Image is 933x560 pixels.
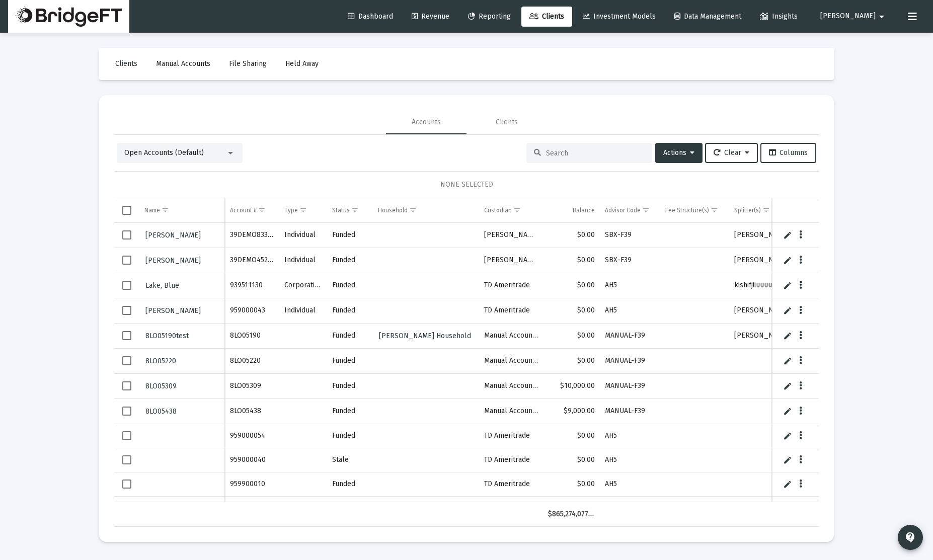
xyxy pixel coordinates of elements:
a: [PERSON_NAME] [144,253,202,268]
div: Funded [332,331,368,341]
span: Dashboard [348,12,393,21]
a: Lake, Blue [144,278,180,293]
td: 959000040 [225,448,279,472]
span: Data Management [674,12,741,21]
span: [PERSON_NAME] [145,231,201,239]
td: TD Ameritrade [479,448,543,472]
div: Name [144,206,160,214]
td: Flat 1000 [660,496,729,520]
a: Held Away [277,54,327,74]
td: $0.00 [543,298,600,323]
a: Edit [783,306,792,315]
a: Edit [783,281,792,290]
span: Show filter options for column 'Splitter(s)' [762,206,770,214]
td: 8LO05190 [225,323,279,348]
td: AH5 [600,448,660,472]
td: $0.00 [543,472,600,496]
div: Funded [332,381,368,391]
span: Clients [115,59,137,68]
span: Held Away [285,59,319,68]
span: Show filter options for column 'Account #' [258,206,266,214]
span: Show filter options for column 'Custodian' [513,206,521,214]
td: 39DEMO45249 [225,248,279,273]
img: Dashboard [16,7,122,27]
td: Column Advisor Code [600,198,660,222]
a: Edit [783,331,792,340]
td: $0.00 [543,448,600,472]
div: NONE SELECTED [122,180,811,190]
td: $0.00 [543,323,600,348]
td: Column Fee Structure(s) [660,198,729,222]
div: Type [284,206,298,214]
div: Stale [332,455,368,465]
div: Account # [230,206,257,214]
div: Household [378,206,408,214]
td: [PERSON_NAME] [729,323,889,348]
td: [PERSON_NAME] test : 100 [729,223,889,248]
div: Funded [332,431,368,441]
span: Clear [714,148,749,157]
td: 8LO05220 [225,348,279,373]
td: Manual Accounts [479,398,543,424]
span: [PERSON_NAME] [820,12,876,21]
a: Revenue [404,7,457,27]
td: AH5 [600,496,660,520]
span: 8LO05190test [145,332,189,340]
div: Select row [122,407,131,416]
a: [PERSON_NAME] [144,303,202,318]
span: Show filter options for column 'Fee Structure(s)' [711,206,718,214]
span: Clients [529,12,564,21]
a: File Sharing [221,54,275,74]
div: Accounts [412,117,441,127]
div: Funded [332,255,368,265]
div: Clients [496,117,518,127]
a: Edit [783,455,792,464]
td: Column Account # [225,198,279,222]
a: Investment Models [575,7,664,27]
td: [PERSON_NAME] [479,223,543,248]
button: Actions [655,143,703,163]
div: Select row [122,306,131,315]
td: Column Splitter(s) [729,198,889,222]
span: 8LO05309 [145,382,177,390]
td: Manual Accounts [479,348,543,373]
a: Edit [783,431,792,440]
td: $0.00 [543,223,600,248]
div: Funded [332,280,368,290]
div: Advisor Code [605,206,641,214]
a: Edit [783,407,792,416]
a: 8LO05220 [144,354,177,368]
span: Show filter options for column 'Type' [299,206,307,214]
div: Funded [332,479,368,489]
div: Funded [332,356,368,366]
td: TD Ameritrade [479,273,543,298]
td: $0.00 [543,348,600,373]
td: AH5 [600,273,660,298]
div: Balance [573,206,595,214]
div: Custodian [484,206,512,214]
td: Column Status [327,198,373,222]
td: 8LO05309 [225,373,279,398]
td: [PERSON_NAME], [PERSON_NAME] test : 100 [729,298,889,323]
td: SBX-F39 [600,223,660,248]
td: 8LO05438 [225,398,279,424]
td: TD Ameritrade [479,496,543,520]
td: TD Ameritrade [479,424,543,448]
a: Clients [521,7,572,27]
td: MANUAL-F39 [600,323,660,348]
a: Insights [752,7,806,27]
a: Edit [783,479,792,489]
a: Data Management [666,7,749,27]
div: Funded [332,305,368,315]
span: File Sharing [229,59,267,68]
input: Search [546,149,645,157]
div: Splitter(s) [734,206,761,214]
span: [PERSON_NAME] Household [379,332,471,340]
a: 8LO05438 [144,404,178,419]
td: 959000043 [225,298,279,323]
div: Select all [122,206,131,215]
span: Open Accounts (Default) [124,148,204,157]
td: Column Balance [543,198,600,222]
div: Select row [122,281,131,290]
td: $0.00 [543,248,600,273]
